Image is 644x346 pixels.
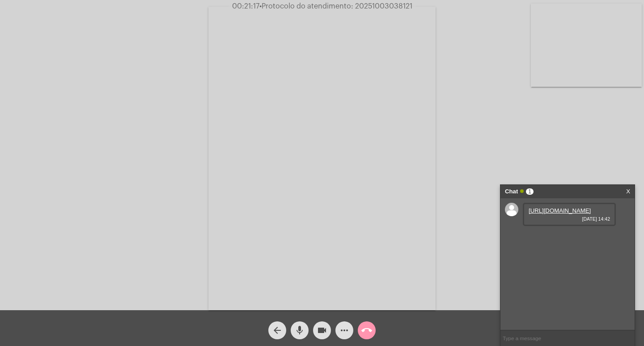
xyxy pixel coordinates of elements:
[259,3,412,10] span: Protocolo do atendimento: 20251003038121
[626,185,630,198] a: X
[529,207,591,214] a: [URL][DOMAIN_NAME]
[520,189,524,193] span: Online
[500,330,635,346] input: Type a message
[505,185,518,198] strong: Chat
[339,325,350,336] mat-icon: more_horiz
[232,3,259,10] span: 00:21:17
[272,325,283,336] mat-icon: arrow_back
[529,216,610,222] span: [DATE] 14:42
[317,325,327,336] mat-icon: videocam
[526,188,534,195] span: 1
[294,325,305,336] mat-icon: mic
[259,3,262,10] span: •
[361,325,372,336] mat-icon: call_end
